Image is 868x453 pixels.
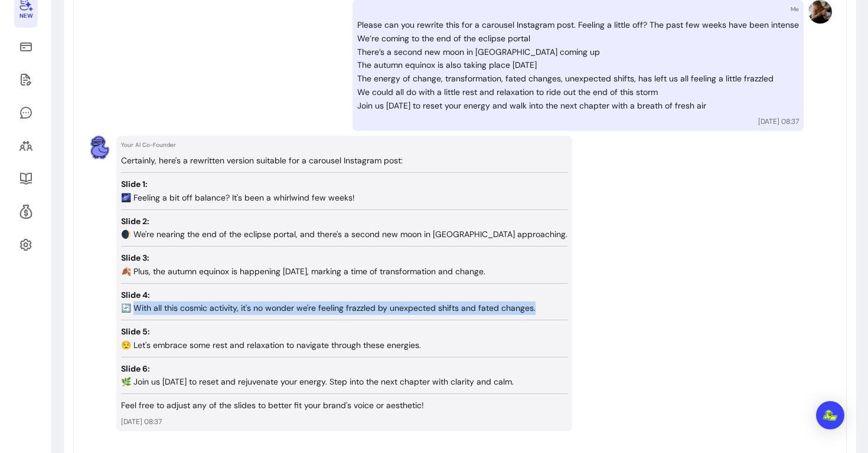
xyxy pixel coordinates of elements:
a: Clients [14,132,38,160]
strong: Slide 5: [121,326,150,337]
span: New [19,12,32,20]
p: [DATE] 08:37 [758,117,799,126]
p: Me [791,5,799,14]
p: There’s a second new moon in [GEOGRAPHIC_DATA] coming up [357,45,799,59]
p: Please can you rewrite this for a carousel Instagram post. Feeling a little off? The past few wee... [357,18,799,32]
p: [DATE] 08:37 [121,417,567,426]
div: Open Intercom Messenger [816,401,844,429]
strong: Slide 6: [121,363,150,374]
a: My Messages [14,99,38,127]
a: Sales [14,32,38,61]
p: 🔄 With all this cosmic activity, it's no wonder we're feeling frazzled by unexpected shifts and f... [121,288,567,316]
img: AI Co-Founder avatar [88,136,112,159]
p: 🌒 We're nearing the end of the eclipse portal, and there's a second new moon in [GEOGRAPHIC_DATA]... [121,215,567,242]
p: We’re coming to the end of the eclipse portal [357,32,799,45]
a: Refer & Earn [14,198,38,226]
a: Waivers [14,65,38,94]
p: Join us [DATE] to reset your energy and walk into the next chapter with a breath of fresh air [357,99,799,113]
a: Settings [14,231,38,259]
strong: Slide 4: [121,290,150,300]
strong: Slide 1: [121,179,148,189]
p: 😌 Let's embrace some rest and relaxation to navigate through these energies. [121,325,567,352]
strong: Slide 3: [121,252,149,263]
p: We could all do with a little rest and relaxation to ride out the end of this storm [357,86,799,99]
strong: Slide 2: [121,216,149,226]
p: The autumn equinox is also taking place [DATE] [357,58,799,72]
p: 🌿 Join us [DATE] to reset and rejuvenate your energy. Step into the next chapter with clarity and... [121,362,567,389]
p: The energy of change, transformation, fated changes, unexpected shifts, has left us all feeling a... [357,72,799,86]
p: 🍂 Plus, the autumn equinox is happening [DATE], marking a time of transformation and change. [121,251,567,278]
p: Certainly, here's a rewritten version suitable for a carousel Instagram post: [121,154,567,168]
p: Feel free to adjust any of the slides to better fit your brand's voice or aesthetic! [121,399,567,412]
p: 🌌 Feeling a bit off balance? It's been a whirlwind few weeks! [121,178,567,205]
p: Your AI Co-Founder [121,140,567,149]
a: Resources [14,165,38,193]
